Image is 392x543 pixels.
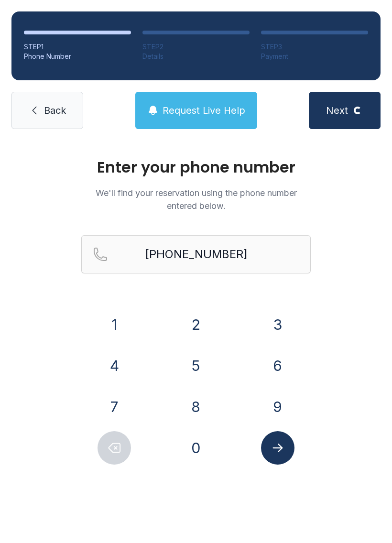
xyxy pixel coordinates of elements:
[98,390,131,424] button: 7
[98,349,131,382] button: 4
[179,390,213,424] button: 8
[44,104,66,117] span: Back
[98,431,131,465] button: Delete number
[261,431,294,465] button: Submit lookup form
[24,52,131,61] div: Phone Number
[261,390,294,424] button: 9
[326,104,348,117] span: Next
[179,431,213,465] button: 0
[179,349,213,382] button: 5
[261,52,368,61] div: Payment
[261,308,294,341] button: 3
[81,235,311,273] input: Reservation phone number
[261,349,294,382] button: 6
[179,308,213,341] button: 2
[142,52,250,61] div: Details
[142,42,250,52] div: STEP 2
[163,104,245,117] span: Request Live Help
[261,42,368,52] div: STEP 3
[24,42,131,52] div: STEP 1
[81,160,311,175] h1: Enter your phone number
[81,186,311,212] p: We'll find your reservation using the phone number entered below.
[98,308,131,341] button: 1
